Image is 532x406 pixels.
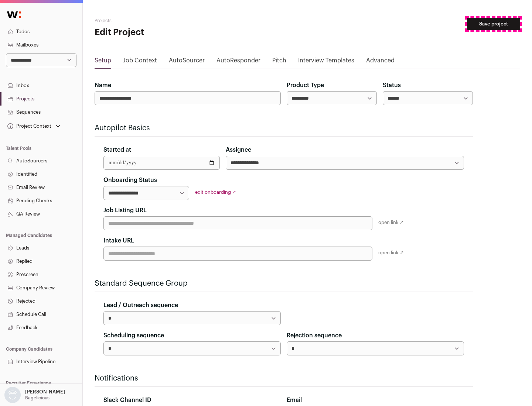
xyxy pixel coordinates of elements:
[226,145,251,154] label: Assignee
[216,56,260,68] a: AutoResponder
[6,123,51,129] div: Project Context
[95,81,111,90] label: Name
[287,81,324,90] label: Product Type
[287,396,464,405] div: Email
[272,56,286,68] a: Pitch
[25,395,50,401] p: Bagelicious
[103,206,147,215] label: Job Listing URL
[103,331,164,340] label: Scheduling sequence
[103,396,151,405] label: Slack Channel ID
[3,387,66,403] button: Open dropdown
[95,373,473,383] h2: Notifications
[103,301,178,310] label: Lead / Outreach sequence
[467,18,520,30] button: Save project
[287,331,342,340] label: Rejection sequence
[103,236,134,245] label: Intake URL
[95,18,236,24] h2: Projects
[3,7,25,22] img: Wellfound
[123,56,157,68] a: Job Context
[95,56,111,68] a: Setup
[95,278,473,289] h2: Standard Sequence Group
[103,176,157,185] label: Onboarding Status
[6,121,62,131] button: Open dropdown
[95,123,473,133] h2: Autopilot Basics
[298,56,354,68] a: Interview Templates
[366,56,395,68] a: Advanced
[25,389,65,395] p: [PERSON_NAME]
[383,81,401,90] label: Status
[103,145,131,154] label: Started at
[169,56,205,68] a: AutoSourcer
[195,190,236,195] a: edit onboarding ↗
[95,27,236,38] h1: Edit Project
[4,387,21,403] img: nopic.png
